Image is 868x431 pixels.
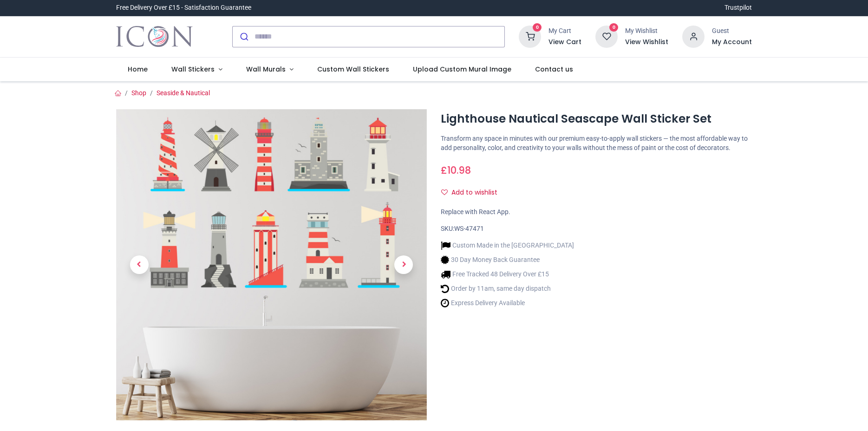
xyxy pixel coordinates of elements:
[447,163,471,177] span: 10.98
[233,26,255,47] button: Submit
[548,38,581,47] a: View Cart
[625,38,668,47] a: View Wishlist
[519,32,541,39] a: 0
[394,255,413,274] span: Next
[235,58,306,82] a: Wall Murals
[441,269,574,279] li: Free Tracked 48 Delivery Over £15
[625,26,668,36] div: My Wishlist
[441,134,752,152] p: Transform any space in minutes with our premium easy-to-apply wall stickers — the most affordable...
[317,65,389,74] span: Custom Wall Stickers
[548,26,581,36] div: My Cart
[441,241,574,250] li: Custom Made in the [GEOGRAPHIC_DATA]
[116,3,251,13] div: Free Delivery Over £15 - Satisfaction Guarantee
[116,156,163,373] a: Previous
[380,156,427,373] a: Next
[116,109,427,420] img: Lighthouse Nautical Seascape Wall Sticker Set
[130,255,149,274] span: Previous
[595,32,618,39] a: 0
[441,224,752,234] div: SKU:
[724,3,752,13] a: Trustpilot
[712,38,752,47] a: My Account
[157,89,210,97] a: Seaside & Nautical
[116,24,193,50] img: Icon Wall Stickers
[535,65,573,74] span: Contact us
[712,26,752,36] div: Guest
[454,225,484,232] span: WS-47471
[609,23,618,32] sup: 0
[160,58,235,82] a: Wall Stickers
[441,185,505,201] button: Add to wishlistAdd to wishlist
[116,24,193,50] a: Logo of Icon Wall Stickers
[441,163,471,177] span: £
[441,111,752,127] h1: Lighthouse Nautical Seascape Wall Sticker Set
[246,65,286,74] span: Wall Murals
[128,65,148,74] span: Home
[441,255,574,265] li: 30 Day Money Back Guarantee
[131,89,146,97] a: Shop
[171,65,215,74] span: Wall Stickers
[441,189,448,196] i: Add to wishlist
[441,208,752,217] div: Replace with React App.
[441,298,574,308] li: Express Delivery Available
[413,65,511,74] span: Upload Custom Mural Image
[441,284,574,294] li: Order by 11am, same day dispatch
[533,23,542,32] sup: 0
